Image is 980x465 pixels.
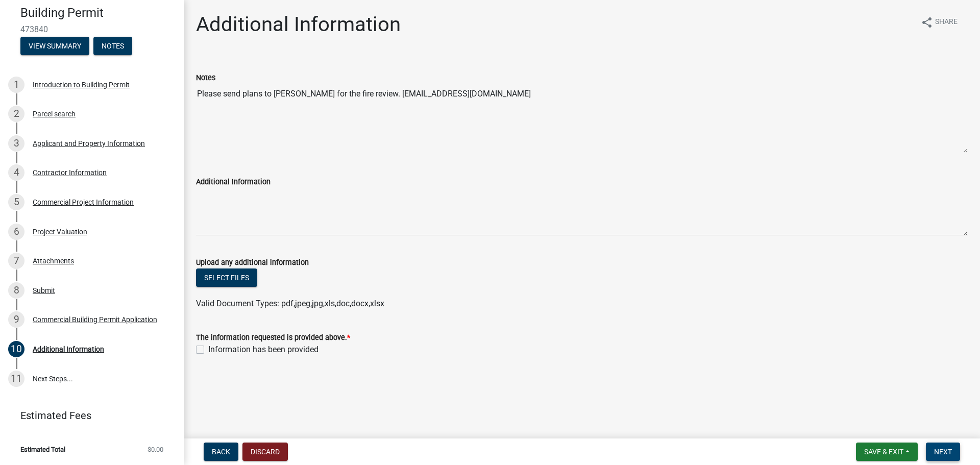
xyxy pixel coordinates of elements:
button: Discard [242,443,288,461]
wm-modal-confirm: Summary [20,42,89,51]
div: 2 [8,106,24,122]
div: Attachments [33,257,74,264]
label: Upload any additional information [196,259,309,266]
button: Next [926,443,960,461]
div: Submit [33,287,55,294]
div: 7 [8,253,24,269]
label: Information has been provided [208,344,318,356]
button: Select files [196,268,257,287]
button: Back [204,443,238,461]
div: Project Valuation [33,228,87,235]
div: 5 [8,194,24,210]
div: 1 [8,77,24,93]
div: 8 [8,282,24,299]
label: Additional Information [196,179,271,186]
div: 11 [8,371,24,387]
div: Introduction to Building Permit [33,81,130,88]
button: shareShare [913,12,966,32]
div: Additional Information [33,346,104,353]
button: Notes [93,37,132,55]
span: Back [212,448,230,456]
div: Commercial Project Information [33,199,134,206]
h4: Building Permit [20,6,176,20]
div: 9 [8,311,24,328]
div: Applicant and Property Information [33,140,145,147]
span: Valid Document Types: pdf,jpeg,jpg,xls,doc,docx,xlsx [196,299,384,308]
i: share [921,16,933,29]
span: Save & Exit [864,448,903,456]
label: The information requested is provided above. [196,334,350,341]
div: 4 [8,164,24,181]
span: Share [935,16,958,29]
textarea: Please send plans to [PERSON_NAME] for the fire review. [EMAIL_ADDRESS][DOMAIN_NAME] [196,84,968,153]
span: Next [934,448,952,456]
span: Estimated Total [20,446,65,453]
button: Save & Exit [856,443,918,461]
div: Parcel search [33,110,76,117]
div: 10 [8,341,24,357]
wm-modal-confirm: Notes [93,42,132,51]
div: Commercial Building Permit Application [33,316,157,323]
span: 473840 [20,25,163,34]
div: 3 [8,135,24,152]
span: $0.00 [148,446,163,453]
label: Notes [196,75,215,82]
div: 6 [8,224,24,240]
button: View Summary [20,37,89,55]
a: Estimated Fees [8,405,167,426]
h1: Additional Information [196,12,401,37]
div: Contractor Information [33,169,107,176]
